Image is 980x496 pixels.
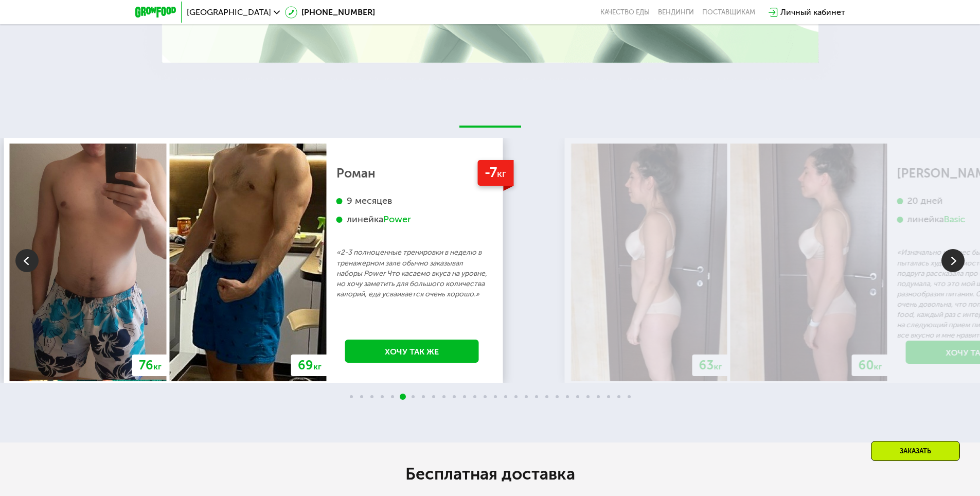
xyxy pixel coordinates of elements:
div: линейка [336,214,488,225]
span: кг [313,362,322,371]
p: «2-3 полноценные тренировки в неделю в тренажерном зале обычно заказывал наборы Power Что касаемо... [336,247,488,299]
div: 69 [291,355,328,376]
div: Basic [944,214,966,225]
a: Качество еды [600,8,650,16]
h2: Бесплатная доставка [202,464,778,484]
span: [GEOGRAPHIC_DATA] [187,8,271,16]
div: поставщикам [702,8,755,16]
a: Вендинги [658,8,694,16]
div: 60 [852,355,889,376]
div: 76 [132,355,168,376]
a: Хочу так же [345,340,479,363]
img: Slide right [941,249,965,272]
span: кг [874,362,882,371]
a: [PHONE_NUMBER] [285,6,375,19]
div: 63 [692,355,729,376]
div: Power [383,214,411,225]
span: кг [153,362,162,371]
img: Slide left [15,249,39,272]
span: кг [497,168,506,180]
div: 9 месяцев [336,195,488,207]
div: Роман [336,168,488,179]
div: Личный кабинет [780,6,845,19]
div: Заказать [871,441,960,461]
div: -7 [477,160,513,186]
span: кг [714,362,722,371]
